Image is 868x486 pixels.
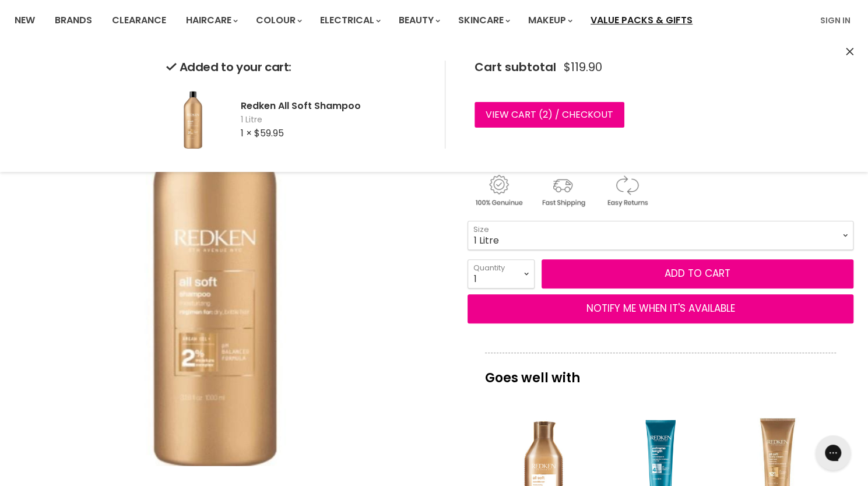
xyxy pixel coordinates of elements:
button: Add to cart [542,259,853,288]
a: Electrical [311,8,388,33]
img: Redken All Soft Shampoo [166,90,224,149]
a: Beauty [390,8,447,33]
h2: Added to your cart: [166,61,426,74]
button: NOTIFY ME WHEN IT'S AVAILABLE [468,294,853,323]
div: Redken All Soft Shampoo image. Click or Scroll to Zoom. [15,54,447,485]
a: Makeup [519,8,579,33]
img: returns.gif [596,173,658,209]
select: Quantity [468,259,535,288]
img: Redken All Soft Shampoo [34,73,427,466]
p: Goes well with [485,353,836,391]
a: Haircare [177,8,245,33]
button: Close [846,46,853,58]
span: $119.90 [564,61,602,74]
ul: Main menu [6,3,757,37]
a: Skincare [449,8,517,33]
img: shipping.gif [532,173,593,209]
a: Colour [247,8,309,33]
a: Sign In [813,8,858,33]
h2: Redken All Soft Shampoo [241,100,426,112]
a: Clearance [103,8,175,33]
a: Value Packs & Gifts [582,8,701,33]
a: Brands [46,8,101,33]
span: 1 × [241,126,252,140]
a: View cart (2) / Checkout [475,102,624,128]
span: Cart subtotal [475,59,556,75]
span: 1 Litre [241,114,426,126]
img: genuine.gif [468,173,529,209]
span: 2 [543,108,548,121]
a: New [6,8,44,33]
span: $59.95 [254,126,284,140]
iframe: Gorgias live chat messenger [810,431,856,474]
